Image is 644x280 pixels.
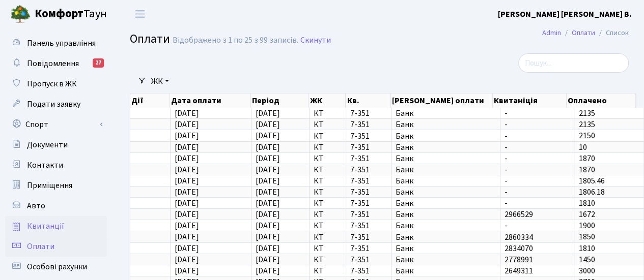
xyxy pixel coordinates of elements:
span: [DATE] [256,175,280,186]
a: [PERSON_NAME] [PERSON_NAME] В. [498,8,632,20]
span: Документи [27,139,68,150]
a: Панель управління [5,33,107,53]
nav: breadcrumb [527,22,644,44]
span: Банк [396,244,496,253]
a: Документи [5,135,107,155]
span: 7-351 [350,132,386,140]
span: КТ [314,188,342,196]
span: [DATE] [175,131,199,142]
span: КТ [314,154,342,163]
a: Особові рахунки [5,257,107,277]
span: [DATE] [256,198,280,209]
span: 7-351 [350,244,386,253]
span: Банк [396,233,496,241]
span: Банк [396,210,496,219]
b: [PERSON_NAME] [PERSON_NAME] В. [498,9,632,20]
span: КТ [314,210,342,219]
th: ЖК [309,94,346,108]
span: 7-351 [350,199,386,207]
span: Банк [396,222,496,230]
span: [DATE] [175,220,199,231]
span: [DATE] [256,164,280,175]
span: КТ [314,267,342,275]
span: [DATE] [256,220,280,231]
span: 7-351 [350,109,386,117]
span: - [505,177,570,185]
span: КТ [314,222,342,230]
span: Авто [27,200,45,211]
span: 2135 [578,108,595,119]
span: Особові рахунки [27,261,87,272]
span: 2834070 [505,244,570,253]
span: КТ [314,244,342,253]
a: Спорт [5,114,107,135]
span: [DATE] [175,198,199,209]
span: Банк [396,166,496,174]
span: - [505,166,570,174]
span: Банк [396,256,496,264]
span: [DATE] [175,243,199,254]
span: КТ [314,166,342,174]
span: 7-351 [350,154,386,163]
a: Подати заявку [5,94,107,114]
span: Банк [396,120,496,129]
span: 2150 [578,131,595,142]
span: 7-351 [350,177,386,185]
span: 7-351 [350,120,386,129]
span: [DATE] [256,254,280,265]
span: Контакти [27,160,63,171]
input: Пошук... [518,53,629,73]
span: 7-351 [350,267,386,275]
span: Приміщення [27,180,72,191]
span: [DATE] [175,175,199,186]
span: Банк [396,132,496,140]
div: Відображено з 1 по 25 з 99 записів. [173,36,298,45]
span: Банк [396,188,496,196]
span: КТ [314,177,342,185]
span: Банк [396,109,496,117]
span: [DATE] [256,243,280,254]
span: 3000 [578,265,595,276]
a: Скинути [300,36,331,45]
a: Приміщення [5,175,107,196]
span: Банк [396,154,496,163]
span: КТ [314,233,342,241]
span: КТ [314,256,342,264]
span: 2649311 [505,267,570,275]
a: Контакти [5,155,107,175]
span: [DATE] [256,142,280,153]
span: - [505,120,570,129]
span: 1870 [578,153,595,164]
span: 7-351 [350,188,386,196]
span: Банк [396,199,496,207]
div: 27 [93,58,104,68]
th: Період [251,94,309,108]
span: [DATE] [175,209,199,220]
span: [DATE] [175,164,199,175]
span: 2966529 [505,210,570,219]
span: 7-351 [350,222,386,230]
th: Дата оплати [170,94,251,108]
th: Дії [130,94,170,108]
span: Банк [396,267,496,275]
span: КТ [314,109,342,117]
button: Переключити навігацію [127,6,153,22]
span: Пропуск в ЖК [27,78,77,89]
span: 1450 [578,254,595,265]
th: Оплачено [567,94,636,108]
a: Admin [542,27,561,38]
span: 1672 [578,209,595,220]
span: 7-351 [350,143,386,151]
span: [DATE] [175,153,199,164]
span: [DATE] [256,186,280,198]
span: Таун [35,6,107,23]
span: 10 [578,142,586,153]
a: Квитанції [5,216,107,236]
span: - [505,222,570,230]
span: 2778991 [505,256,570,264]
span: [DATE] [256,131,280,142]
img: logo.png [10,4,31,24]
span: [DATE] [256,265,280,276]
a: Пропуск в ЖК [5,74,107,94]
span: [DATE] [175,119,199,130]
